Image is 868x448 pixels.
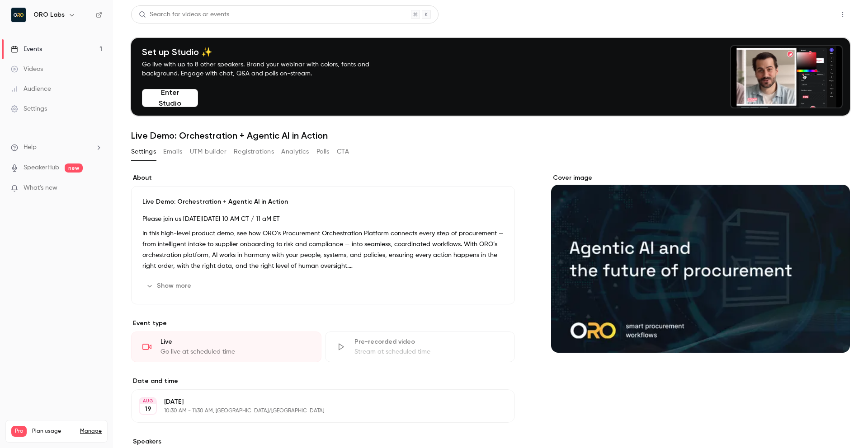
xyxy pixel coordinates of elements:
span: new [65,163,83,173]
p: 19 [145,405,151,414]
a: Manage [80,428,102,435]
div: Audience [11,84,51,93]
p: In this high-level product demo, see how ORO’s Procurement Orchestration Platform connects every ... [142,228,504,271]
button: Registrations [234,145,274,159]
h4: Set up Studio ✨ [142,47,391,57]
p: 10:30 AM - 11:30 AM, [GEOGRAPHIC_DATA]/[GEOGRAPHIC_DATA] [164,407,467,415]
h1: Live Demo: Orchestration + Agentic AI in Action [131,130,850,141]
div: LiveGo live at scheduled time [131,331,321,362]
p: Please join us [DATE][DATE] 10 AM CT / 11 aM ET [142,214,504,224]
a: SpeakerHub [24,163,59,173]
label: Cover image [551,173,850,182]
button: Analytics [281,145,309,159]
button: Emails [163,145,182,159]
p: Go live with up to 8 other speakers. Brand your webinar with colors, fonts and background. Engage... [142,60,391,78]
p: [DATE] [164,397,467,406]
li: help-dropdown-opener [11,143,102,152]
button: Polls [316,145,330,159]
span: Help [24,143,37,152]
span: What's new [24,183,57,193]
h6: ORO Labs [33,10,65,19]
p: Event type [131,319,515,328]
div: Settings [11,104,47,113]
label: Speakers [131,437,515,446]
div: Events [11,45,42,54]
button: Enter Studio [142,89,198,107]
section: Cover image [551,173,850,353]
label: Date and time [131,377,515,386]
div: Live [160,337,310,346]
div: Videos [11,65,43,74]
button: Settings [131,145,156,159]
button: Share [793,5,828,23]
button: Show more [142,279,197,293]
div: Pre-recorded videoStream at scheduled time [325,331,515,362]
button: CTA [337,145,349,159]
div: Pre-recorded video [354,337,504,346]
label: About [131,173,515,182]
p: Live Demo: Orchestration + Agentic AI in Action [142,197,504,206]
div: AUG [140,398,156,404]
button: UTM builder [190,145,226,159]
div: Search for videos or events [139,10,229,19]
div: Go live at scheduled time [160,347,310,356]
img: ORO Labs [11,8,26,22]
span: Plan usage [32,428,75,435]
span: Pro [11,426,27,437]
div: Stream at scheduled time [354,347,504,356]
